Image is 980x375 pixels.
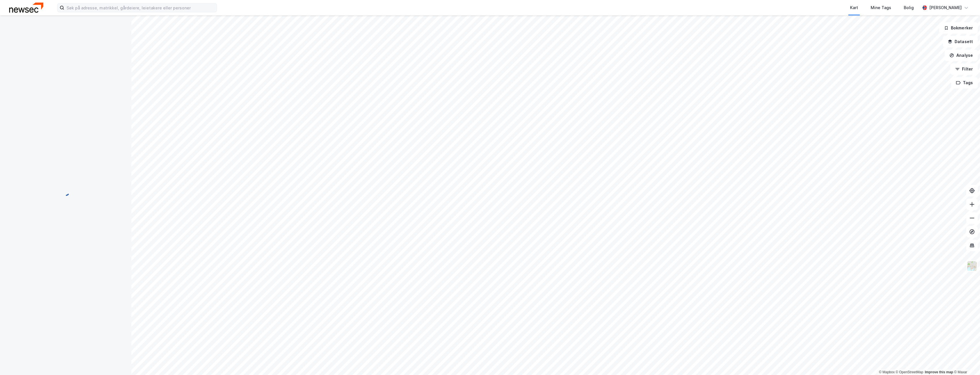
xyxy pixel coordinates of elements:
[943,36,978,47] button: Datasett
[951,348,980,375] iframe: Chat Widget
[871,4,891,11] div: Mine Tags
[896,370,923,374] a: OpenStreetMap
[945,50,978,61] button: Analyse
[951,77,978,88] button: Tags
[61,187,70,196] img: spinner.a6d8c91a73a9ac5275cf975e30b51cfb.svg
[939,22,978,34] button: Bokmerker
[951,348,980,375] div: Kontrollprogram for chat
[950,63,978,75] button: Filter
[850,4,858,11] div: Kart
[9,3,43,13] img: newsec-logo.f6e21ccffca1b3a03d2d.png
[967,261,977,271] img: Z
[929,4,962,11] div: [PERSON_NAME]
[904,4,914,11] div: Bolig
[879,370,895,374] a: Mapbox
[64,3,217,12] input: Søk på adresse, matrikkel, gårdeiere, leietakere eller personer
[925,370,953,374] a: Improve this map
